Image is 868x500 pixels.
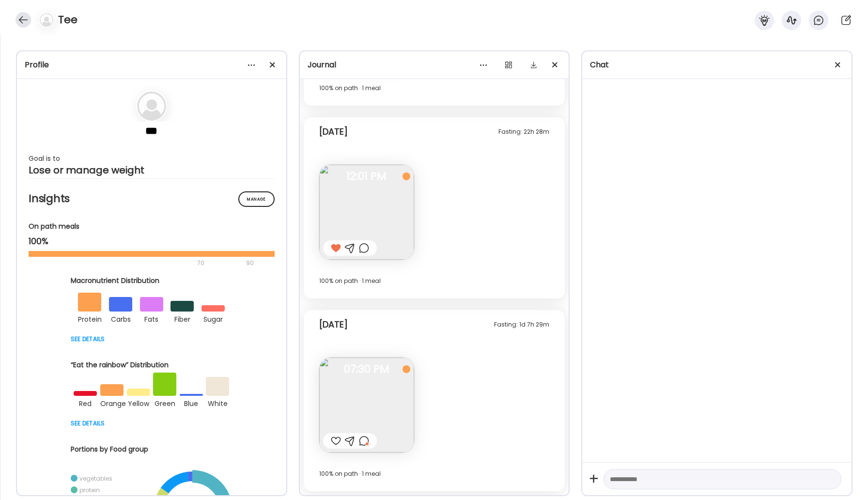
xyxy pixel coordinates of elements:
[319,172,414,181] span: 12:01 PM
[71,276,232,286] div: Macronutrient Distribution
[238,191,275,207] div: Manage
[79,486,100,494] div: protein
[319,165,414,260] img: images%2Foo7fuxIcn3dbckGTSfsqpZasXtv1%2F4e3cmSloVcFchQpBdvlX%2FXdpkm4JCEfUKAwaB22sr_240
[127,396,150,409] div: yellow
[29,221,275,232] div: On path meals
[319,468,550,480] div: 100% on path · 1 meal
[494,319,549,330] div: Fasting: 1d 7h 29m
[180,396,203,409] div: blue
[319,126,348,138] div: [DATE]
[137,92,166,121] img: bg-avatar-default.svg
[25,59,279,71] div: Profile
[319,319,348,330] div: [DATE]
[100,396,124,409] div: orange
[498,126,549,138] div: Fasting: 22h 28m
[29,164,275,176] div: Lose or manage weight
[71,360,232,370] div: “Eat the rainbow” Distribution
[153,396,176,409] div: green
[319,82,550,94] div: 100% on path · 1 meal
[590,59,844,71] div: Chat
[29,191,275,206] h2: Insights
[308,59,561,71] div: Journal
[29,235,275,247] div: 100%
[319,365,414,374] span: 07:30 PM
[201,312,225,325] div: sugar
[140,312,163,325] div: fats
[74,396,97,409] div: red
[109,312,132,325] div: carbs
[58,12,77,28] h4: Tee
[71,444,232,454] div: Portions by Food group
[29,257,243,269] div: 70
[319,275,550,287] div: 100% on path · 1 meal
[79,474,112,483] div: vegetables
[245,257,255,269] div: 90
[206,396,229,409] div: white
[78,312,101,325] div: protein
[29,153,275,164] div: Goal is to
[40,13,53,27] img: bg-avatar-default.svg
[319,358,414,453] img: images%2Foo7fuxIcn3dbckGTSfsqpZasXtv1%2FQ2qRbztj0ar0lKIKVZKP%2FIjt4kEcfMtczCbpzzBB1_240
[170,312,194,325] div: fiber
